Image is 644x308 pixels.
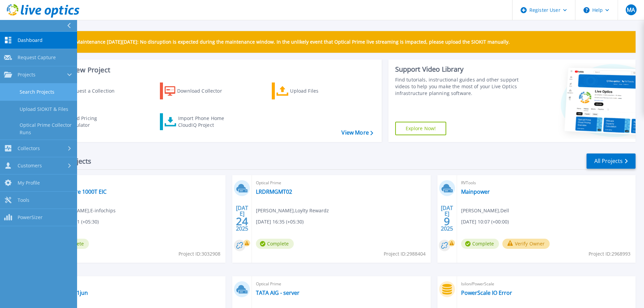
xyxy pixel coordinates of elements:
a: PowerScale IO Error [461,289,512,296]
a: Mainpower [461,188,490,195]
span: Complete [461,239,499,249]
span: Project ID: 3032908 [178,250,220,258]
span: Projects [18,72,35,78]
span: Request Capture [18,54,56,61]
span: Isilon/PowerScale [461,280,631,288]
a: TATA AIG - server [256,289,300,296]
span: Optical Prime [256,179,426,187]
a: View More [341,129,373,136]
span: [DATE] 10:07 (+00:00) [461,218,509,226]
a: Request a Collection [48,82,123,99]
span: 9 [444,218,450,224]
span: RVTools [461,179,631,187]
span: Complete [256,239,294,249]
span: Project ID: 2968993 [589,250,630,258]
span: Optical Prime [256,280,426,288]
div: Support Video Library [395,65,521,74]
a: Cloud Pricing Calculator [48,113,123,130]
span: [DATE] 16:35 (+05:30) [256,218,304,226]
span: [PERSON_NAME] , Loylty Rewardz [256,207,329,214]
a: All Projects [587,153,636,169]
span: MA [627,7,635,13]
div: [DATE] 2025 [236,206,248,231]
a: Upload Files [272,82,347,99]
button: Verify Owner [502,239,550,249]
span: [PERSON_NAME] , Dell [461,207,509,214]
div: Find tutorials, instructional guides and other support videos to help you make the most of your L... [395,76,521,97]
a: powerstore 1000T EIC [51,188,106,195]
span: Tools [18,197,29,203]
a: Download Collector [160,82,235,99]
span: Dashboard [18,37,43,43]
span: 24 [236,218,248,224]
div: Download Collector [177,84,231,98]
span: [PERSON_NAME] , E-infochips [51,207,116,214]
h3: Start a New Project [48,66,373,74]
div: Request a Collection [67,84,121,98]
span: Collectors [18,145,40,151]
div: [DATE] 2025 [440,206,453,231]
div: Upload Files [290,84,344,98]
a: Explore Now! [395,122,447,135]
span: Customers [18,163,42,169]
a: LRDRMGMT02 [256,188,292,195]
div: Import Phone Home CloudIQ Project [178,115,231,128]
div: Cloud Pricing Calculator [66,115,120,128]
p: Scheduled Maintenance [DATE][DATE]: No disruption is expected during the maintenance window. In t... [50,39,510,45]
span: Project ID: 2988404 [384,250,426,258]
span: My Profile [18,180,40,186]
span: Optical Prime [51,280,221,288]
span: PowerStore [51,179,221,187]
span: PowerSizer [18,214,43,220]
